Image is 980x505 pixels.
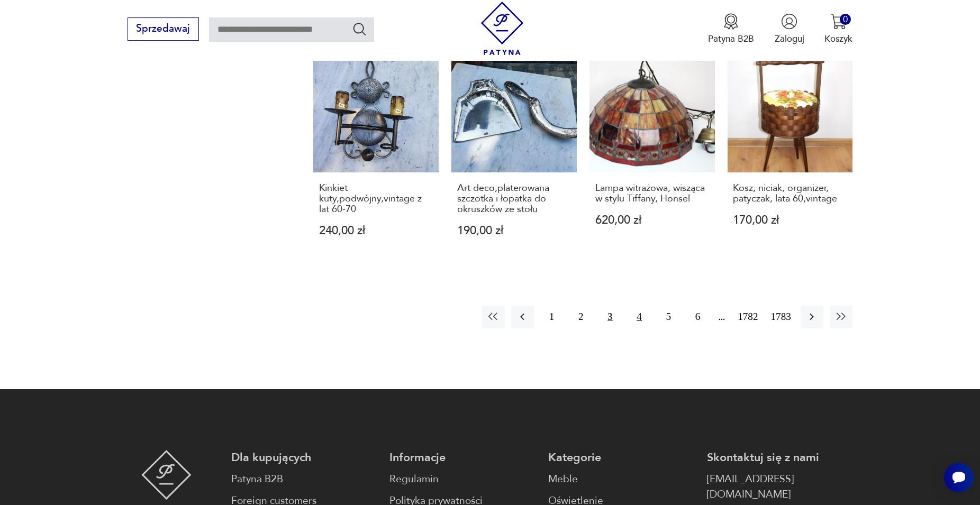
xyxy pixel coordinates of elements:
[595,215,709,226] p: 620,00 zł
[595,183,709,205] h3: Lampa witrażowa, wisząca w stylu Tiffany, Honsel
[723,13,739,30] img: Ikona medalu
[319,183,433,215] h3: Kinkiet kuty,podwójny,vintage z lat 60-70
[389,472,536,487] a: Regulamin
[569,306,592,328] button: 2
[451,48,577,261] a: Art deco,platerowana szczotka i łopatka do okruszków ze stołuArt deco,platerowana szczotka i łopa...
[824,13,852,45] button: 0Koszyk
[775,13,804,45] button: Zaloguj
[598,306,621,328] button: 3
[352,21,367,36] button: Szukaj
[768,306,794,328] button: 1783
[540,306,563,328] button: 1
[548,472,694,487] a: Meble
[781,13,797,30] img: Ikonka użytkownika
[708,13,754,45] button: Patyna B2B
[313,48,439,261] a: Kinkiet kuty,podwójny,vintage z lat 60-70Kinkiet kuty,podwójny,vintage z lat 60-70240,00 zł
[708,33,754,45] p: Patyna B2B
[840,14,851,25] div: 0
[708,13,754,45] a: Ikona medaluPatyna B2B
[548,450,694,465] p: Kategorie
[707,450,853,465] p: Skontaktuj się z nami
[728,48,853,261] a: Kosz, niciak, organizer, patyczak, lata 60,vintageKosz, niciak, organizer, patyczak, lata 60,vint...
[319,225,433,236] p: 240,00 zł
[707,472,853,502] a: [EMAIL_ADDRESS][DOMAIN_NAME]
[628,306,651,328] button: 4
[824,33,852,45] p: Koszyk
[733,215,847,226] p: 170,00 zł
[686,306,709,328] button: 6
[476,2,529,55] img: Patyna - sklep z meblami i dekoracjami vintage
[389,450,536,465] p: Informacje
[128,25,199,34] a: Sprzedawaj
[944,463,974,492] iframe: Smartsupp widget button
[231,450,377,465] p: Dla kupujących
[733,183,847,205] h3: Kosz, niciak, organizer, patyczak, lata 60,vintage
[457,225,571,236] p: 190,00 zł
[457,183,571,215] h3: Art deco,platerowana szczotka i łopatka do okruszków ze stołu
[231,472,377,487] a: Patyna B2B
[657,306,680,328] button: 5
[589,48,715,261] a: Lampa witrażowa, wisząca w stylu Tiffany, HonselLampa witrażowa, wisząca w stylu Tiffany, Honsel6...
[775,33,804,45] p: Zaloguj
[734,306,761,328] button: 1782
[128,17,199,41] button: Sprzedawaj
[141,450,192,500] img: Patyna - sklep z meblami i dekoracjami vintage
[830,13,847,30] img: Ikona koszyka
